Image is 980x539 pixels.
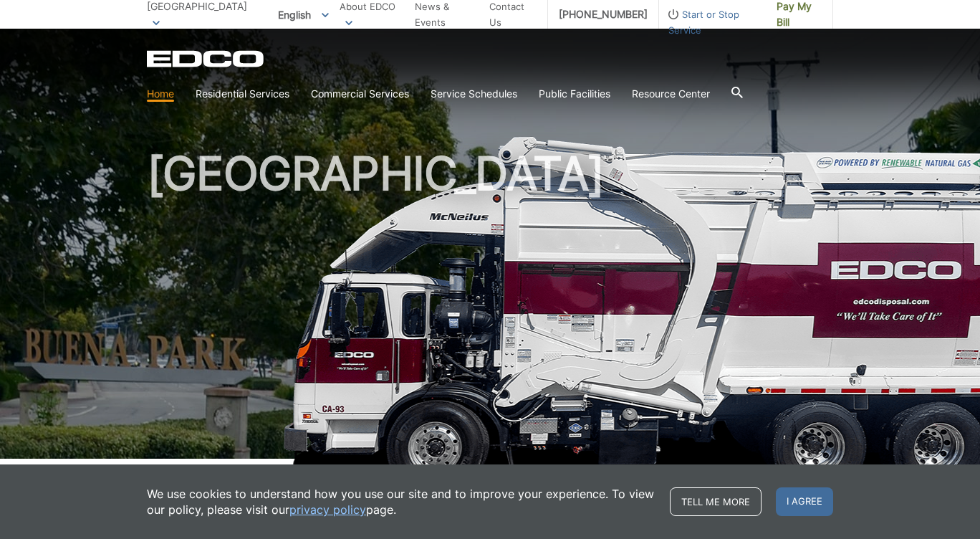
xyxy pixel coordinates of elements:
a: Commercial Services [311,86,409,102]
a: Residential Services [196,86,289,102]
span: I agree [776,487,833,516]
a: Public Facilities [539,86,610,102]
a: Tell me more [670,487,762,516]
a: Service Schedules [431,86,517,102]
span: English [267,3,340,27]
a: EDCD logo. Return to the homepage. [147,50,266,67]
a: Resource Center [632,86,710,102]
a: privacy policy [289,502,366,517]
a: Home [147,86,174,102]
p: We use cookies to understand how you use our site and to improve your experience. To view our pol... [147,486,655,517]
h1: [GEOGRAPHIC_DATA] [147,151,833,465]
